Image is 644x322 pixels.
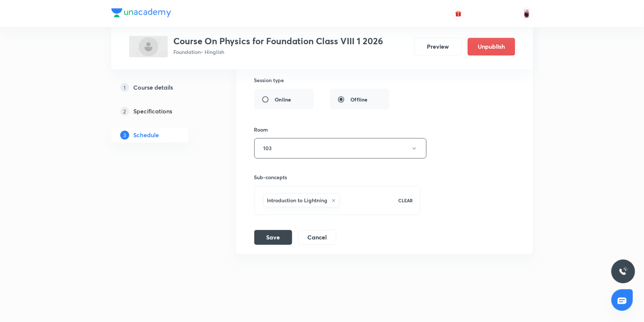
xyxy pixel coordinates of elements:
h5: Schedule [134,131,159,139]
p: CLEAR [398,197,413,204]
img: 2428F56E-8580-4E5C-810D-D364B71F321F_plus.png [129,36,168,57]
h6: Room [254,126,268,133]
a: Company Logo [111,8,171,19]
img: ttu [619,267,628,276]
p: Foundation • Hinglish [174,48,383,56]
h3: Course On Physics for Foundation Class VIII 1 2026 [174,36,383,46]
button: 103 [254,138,426,158]
button: avatar [452,7,464,19]
h5: Course details [134,83,173,92]
button: Preview [414,38,462,55]
button: Cancel [298,230,336,245]
button: Unpublish [468,38,515,55]
img: Company Logo [111,8,171,17]
p: 1 [120,83,129,92]
a: 2Specifications [111,104,212,119]
img: Baishali Das [520,7,533,20]
p: 3 [120,131,129,139]
img: avatar [455,10,462,17]
a: 1Course details [111,80,212,95]
button: Save [254,230,292,245]
h5: Specifications [134,107,173,116]
h6: Sub-concepts [254,173,421,181]
p: 2 [120,107,129,116]
h6: Session type [254,76,284,84]
h6: Introduction to Lightning [267,196,328,204]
